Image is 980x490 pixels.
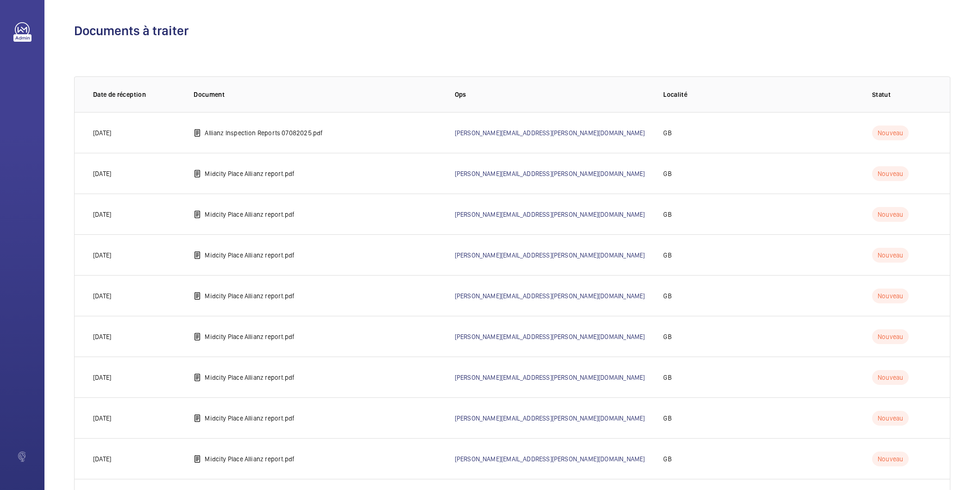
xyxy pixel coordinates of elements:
[205,169,295,178] p: Midcity Place Allianz report.pdf
[205,373,295,382] p: Midcity Place Allianz report.pdf
[93,210,111,219] p: [DATE]
[205,332,295,341] p: Midcity Place Allianz report.pdf
[663,332,671,341] p: GB
[663,210,671,219] p: GB
[93,251,111,260] p: [DATE]
[93,454,111,464] p: [DATE]
[205,210,295,219] p: Midcity Place Allianz report.pdf
[205,414,295,423] p: Midcity Place Allianz report.pdf
[872,166,909,181] p: Nouveau
[205,128,323,138] p: Allianz Inspection Reports 07082025.pdf
[663,414,671,423] p: GB
[93,414,111,423] p: [DATE]
[872,248,909,263] p: Nouveau
[455,374,645,381] a: [PERSON_NAME][EMAIL_ADDRESS][PERSON_NAME][DOMAIN_NAME]
[663,291,671,301] p: GB
[872,452,909,466] p: Nouveau
[93,291,111,301] p: [DATE]
[872,329,909,344] p: Nouveau
[872,411,909,426] p: Nouveau
[663,169,671,178] p: GB
[455,251,645,259] a: [PERSON_NAME][EMAIL_ADDRESS][PERSON_NAME][DOMAIN_NAME]
[205,454,295,464] p: Midcity Place Allianz report.pdf
[872,126,909,140] p: Nouveau
[455,129,645,137] a: [PERSON_NAME][EMAIL_ADDRESS][PERSON_NAME][DOMAIN_NAME]
[93,169,111,178] p: [DATE]
[455,170,645,177] a: [PERSON_NAME][EMAIL_ADDRESS][PERSON_NAME][DOMAIN_NAME]
[872,289,909,303] p: Nouveau
[205,251,295,260] p: Midcity Place Allianz report.pdf
[455,90,649,99] p: Ops
[205,291,295,301] p: Midcity Place Allianz report.pdf
[93,128,111,138] p: [DATE]
[663,90,857,99] p: Localité
[663,128,671,138] p: GB
[455,455,645,463] a: [PERSON_NAME][EMAIL_ADDRESS][PERSON_NAME][DOMAIN_NAME]
[872,370,909,385] p: Nouveau
[663,373,671,382] p: GB
[455,415,645,422] a: [PERSON_NAME][EMAIL_ADDRESS][PERSON_NAME][DOMAIN_NAME]
[74,22,950,39] h1: Documents à traiter
[663,251,671,260] p: GB
[663,454,671,464] p: GB
[93,90,179,99] p: Date de réception
[194,90,440,99] p: Document
[872,207,909,222] p: Nouveau
[455,292,645,300] a: [PERSON_NAME][EMAIL_ADDRESS][PERSON_NAME][DOMAIN_NAME]
[93,373,111,382] p: [DATE]
[93,332,111,341] p: [DATE]
[455,333,645,340] a: [PERSON_NAME][EMAIL_ADDRESS][PERSON_NAME][DOMAIN_NAME]
[872,90,931,99] p: Statut
[455,211,645,218] a: [PERSON_NAME][EMAIL_ADDRESS][PERSON_NAME][DOMAIN_NAME]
